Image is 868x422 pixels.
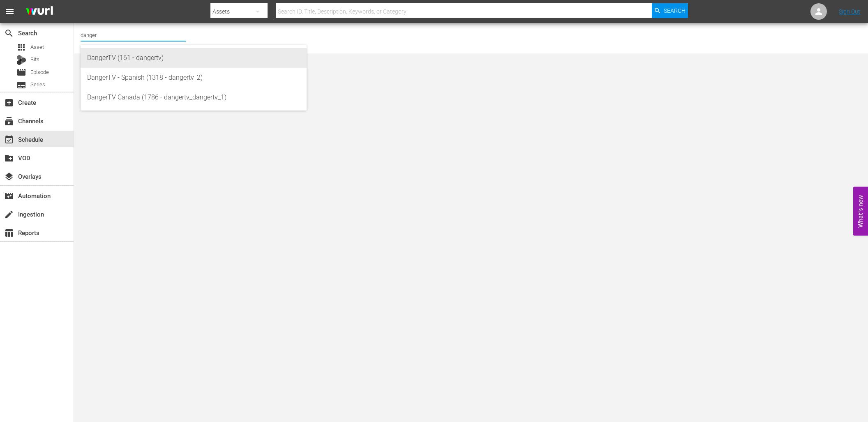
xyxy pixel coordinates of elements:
img: ans4CAIJ8jUAAAAAAAAAAAAAAAAAAAAAAAAgQb4GAAAAAAAAAAAAAAAAAAAAAAAAJMjXAAAAAAAAAAAAAAAAAAAAAAAAgAT5G... [20,2,59,21]
div: DangerTV (161 - dangertv) [87,48,300,68]
span: Asset [30,43,44,51]
span: Overlays [4,172,14,182]
div: DangerTV Canada (1786 - dangertv_dangertv_1) [87,88,300,107]
span: Series [16,80,26,90]
a: Sign Out [839,8,860,15]
button: Open Feedback Widget [853,187,868,235]
span: Schedule [4,135,14,145]
div: No Channel Selected. [81,25,506,51]
span: Asset [16,42,26,52]
span: Bits [30,55,39,64]
span: VOD [4,153,14,163]
div: DangerTV - Spanish (1318 - dangertv_2) [87,68,300,88]
span: menu [5,7,15,16]
button: Search [652,3,688,18]
span: Series [30,81,45,89]
span: Episode [30,68,49,76]
div: Bits [16,55,26,65]
span: Automation [4,191,14,201]
span: Ingestion [4,210,14,219]
span: Reports [4,228,14,238]
span: Channels [4,116,14,126]
span: Search [664,3,686,18]
span: Episode [16,67,26,77]
span: Create [4,98,14,108]
span: Search [4,28,14,38]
